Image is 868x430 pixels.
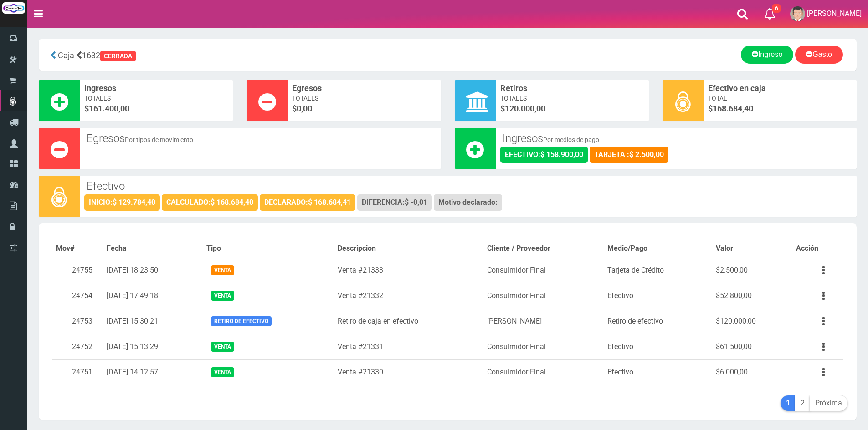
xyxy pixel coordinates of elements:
div: INICIO: [84,194,160,211]
small: Por medios de pago [543,136,599,143]
span: $ [292,103,436,115]
th: Acción [792,240,843,258]
td: Tarjeta de Crédito [604,258,712,283]
th: Mov# [52,240,103,258]
td: [DATE] 15:13:29 [103,334,203,359]
td: 24754 [52,283,103,309]
td: Venta #21332 [334,283,483,309]
th: Cliente / Proveedor [483,240,604,258]
a: Gasto [795,46,843,64]
td: $61.500,00 [712,334,793,359]
td: Venta #21330 [334,359,483,385]
td: Consulmidor Final [483,334,604,359]
td: [DATE] 17:49:18 [103,283,203,309]
h3: Efectivo [87,180,850,192]
font: 0,00 [297,104,312,113]
strong: $ 168.684,41 [308,198,351,207]
small: Por tipos de movimiento [125,136,193,143]
a: 2 [795,395,810,411]
font: 120.000,00 [505,104,545,113]
a: Ingreso [741,46,793,64]
div: TARJETA : [590,147,668,163]
strong: $ -0,01 [405,198,427,207]
span: Venta [211,367,234,377]
span: Totales [500,94,644,103]
td: Efectivo [604,334,712,359]
th: Valor [712,240,793,258]
strong: $ 129.784,40 [113,198,155,207]
span: Total [708,94,852,103]
strong: $ 2.500,00 [629,150,664,159]
th: Medio/Pago [604,240,712,258]
span: Totales [292,94,436,103]
b: 1 [786,399,790,407]
span: Retiros [500,82,644,94]
td: $52.800,00 [712,283,793,309]
td: [DATE] 18:23:50 [103,258,203,283]
td: 24755 [52,258,103,283]
td: $6.000,00 [712,359,793,385]
h3: Ingresos [503,132,850,144]
td: Efectivo [604,283,712,309]
font: 161.400,00 [89,104,129,113]
td: Venta #21331 [334,334,483,359]
th: Descripcion [334,240,483,258]
span: Totales [84,94,228,103]
td: Consulmidor Final [483,359,604,385]
span: [PERSON_NAME] [807,9,862,18]
span: 168.684,40 [713,104,753,113]
td: [DATE] 15:30:21 [103,309,203,334]
span: Venta [211,291,234,300]
div: DIFERENCIA: [357,194,432,211]
div: CERRADA [100,51,136,61]
th: Fecha [103,240,203,258]
td: $2.500,00 [712,258,793,283]
img: Logo grande [2,2,25,14]
td: $120.000,00 [712,309,793,334]
td: Venta #21333 [334,258,483,283]
strong: $ 158.900,00 [540,150,583,159]
td: Efectivo [604,359,712,385]
span: Ingresos [84,82,228,94]
img: User Image [790,6,805,21]
h3: Egresos [87,132,434,144]
span: 6 [772,4,781,13]
div: 1632 [46,46,313,64]
td: Consulmidor Final [483,258,604,283]
td: Retiro de efectivo [604,309,712,334]
strong: $ 168.684,40 [211,198,253,207]
span: Caja [58,51,74,60]
th: Tipo [203,240,334,258]
td: [PERSON_NAME] [483,309,604,334]
td: Consulmidor Final [483,283,604,309]
div: Motivo declarado: [434,194,502,211]
div: EFECTIVO: [500,147,588,163]
span: $ [84,103,228,115]
span: $ [500,103,644,115]
a: Próxima [810,395,847,411]
span: Venta [211,265,234,275]
span: Egresos [292,82,436,94]
td: [DATE] 14:12:57 [103,359,203,385]
span: Retiro de efectivo [211,316,272,326]
span: Venta [211,342,234,351]
div: CALCULADO: [162,194,258,211]
span: $ [708,103,852,115]
div: DECLARADO: [260,194,355,211]
td: Retiro de caja en efectivo [334,309,483,334]
td: 24753 [52,309,103,334]
span: Efectivo en caja [708,82,852,94]
td: 24752 [52,334,103,359]
td: 24751 [52,359,103,385]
